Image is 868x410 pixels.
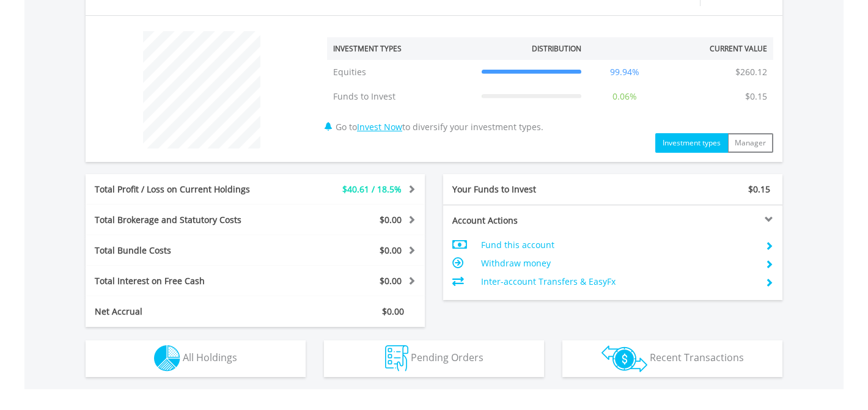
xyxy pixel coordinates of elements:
[327,60,476,84] td: Equities
[183,351,237,364] span: All Holdings
[481,273,756,291] td: Inter-account Transfers & EasyFx
[739,84,773,109] td: $0.15
[587,60,662,84] td: 99.94%
[443,214,613,227] div: Account Actions
[380,244,402,256] span: $0.00
[411,351,484,364] span: Pending Orders
[661,37,773,60] th: Current Value
[327,37,476,60] th: Investment Types
[380,275,402,287] span: $0.00
[86,340,306,377] button: All Holdings
[342,183,402,195] span: $40.61 / 18.5%
[357,121,402,133] a: Invest Now
[587,84,662,109] td: 0.06%
[532,43,581,54] div: Distribution
[154,345,180,372] img: holdings-wht.png
[601,345,647,372] img: transactions-zar-wht.png
[650,351,744,364] span: Recent Transactions
[318,25,782,153] div: Go to to diversify your investment types.
[562,340,782,377] button: Recent Transactions
[86,244,284,257] div: Total Bundle Costs
[324,340,544,377] button: Pending Orders
[380,214,402,225] span: $0.00
[382,306,404,317] span: $0.00
[385,345,408,372] img: pending_instructions-wht.png
[727,133,773,153] button: Manager
[481,254,756,273] td: Withdraw money
[327,84,476,109] td: Funds to Invest
[729,60,773,84] td: $260.12
[86,275,284,287] div: Total Interest on Free Cash
[748,183,770,195] span: $0.15
[86,306,284,318] div: Net Accrual
[481,236,756,254] td: Fund this account
[86,183,284,196] div: Total Profit / Loss on Current Holdings
[443,183,613,196] div: Your Funds to Invest
[86,214,284,226] div: Total Brokerage and Statutory Costs
[655,133,728,153] button: Investment types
